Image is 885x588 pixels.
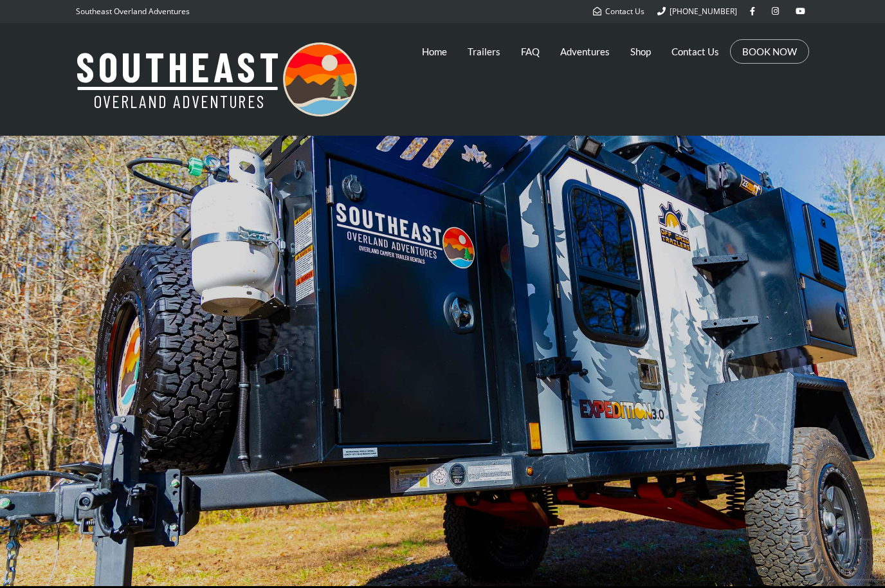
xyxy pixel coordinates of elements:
span: Contact Us [605,6,644,17]
a: Shop [630,35,651,68]
span: [PHONE_NUMBER] [670,6,737,17]
img: Southeast Overland Adventures [76,42,357,116]
a: [PHONE_NUMBER] [657,6,737,17]
a: Adventures [560,35,610,68]
a: Contact Us [593,6,644,17]
a: Trailers [468,35,500,68]
a: BOOK NOW [742,45,797,58]
a: Contact Us [671,35,719,68]
a: FAQ [521,35,540,68]
a: Home [422,35,447,68]
p: Southeast Overland Adventures [76,3,190,20]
